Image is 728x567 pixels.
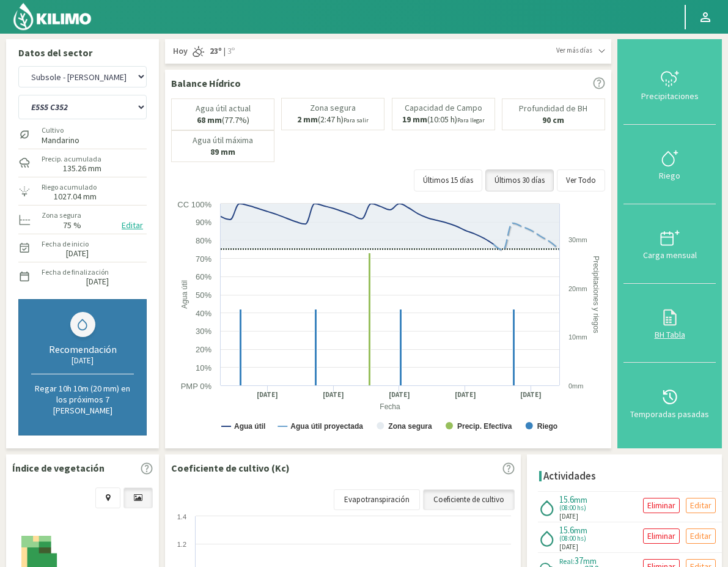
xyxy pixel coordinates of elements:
span: (08:00 hs) [559,505,589,511]
a: Coeficiente de cultivo [423,489,515,510]
button: BH Tabla [623,284,716,363]
p: Capacidad de Campo [405,103,482,113]
div: Riego [627,171,712,180]
button: Carga mensual [623,204,716,284]
text: Precip. Efectiva [457,422,512,431]
text: Riego [537,422,557,431]
label: Fecha de finalización [42,267,109,278]
p: Índice de vegetación [12,461,105,475]
label: Cultivo [42,125,79,136]
text: Agua útil proyectada [290,422,363,431]
span: (08:00 hs) [559,535,589,542]
div: BH Tabla [627,330,712,339]
label: [DATE] [86,278,109,286]
button: Temporadas pasadas [623,363,716,442]
text: [DATE] [257,390,278,399]
span: 15.6 [559,524,574,536]
text: PMP 0% [181,382,212,391]
p: Profundidad de BH [519,104,587,113]
text: 20mm [568,285,587,292]
text: 30% [196,327,211,336]
div: Carga mensual [627,251,712,259]
text: [DATE] [389,390,410,399]
p: Agua útil máxima [193,136,253,145]
label: 135.26 mm [63,165,101,172]
label: Mandarino [42,136,79,144]
label: Zona segura [42,210,81,221]
text: 30mm [568,236,587,243]
span: mm [574,494,587,505]
text: 60% [196,272,211,281]
button: Últimos 30 días [485,169,554,191]
p: Zona segura [310,103,356,113]
text: 80% [196,236,211,245]
span: Ver más días [556,45,592,56]
small: Para llegar [457,116,485,124]
span: 37 [575,555,583,566]
button: Ver Todo [557,169,605,191]
button: Eliminar [643,528,680,544]
text: CC 100% [177,200,211,209]
text: 1.2 [177,541,186,548]
p: Coeficiente de cultivo (Kc) [171,461,290,475]
button: Últimos 15 días [414,169,482,191]
div: Temporadas pasadas [627,410,712,418]
button: Precipitaciones [623,45,716,125]
button: Riego [623,125,716,204]
p: Datos del sector [18,45,147,60]
text: Agua útil [180,280,189,309]
button: Editar [118,218,147,232]
text: Agua útil [234,422,265,431]
text: 40% [196,309,211,318]
text: 10% [196,363,211,372]
text: [DATE] [520,390,542,399]
small: Para salir [344,116,369,124]
button: Eliminar [643,498,680,513]
text: [DATE] [323,390,344,399]
text: Precipitaciones y riegos [592,256,600,333]
button: Editar [686,528,716,544]
strong: 23º [210,45,222,56]
b: 90 cm [542,114,564,125]
p: Regar 10h 10m (20 mm) en los próximos 7 [PERSON_NAME] [31,383,134,416]
span: mm [574,525,587,536]
a: Evapotranspiración [334,489,420,510]
text: [DATE] [455,390,476,399]
p: (2:47 h) [297,115,369,125]
span: | [224,45,226,57]
text: 70% [196,254,211,264]
span: [DATE] [559,542,578,552]
text: 1.4 [177,513,186,521]
label: [DATE] [66,250,89,258]
b: 2 mm [297,114,318,125]
text: 0mm [568,382,583,390]
div: Recomendación [31,343,134,355]
p: Editar [690,529,711,543]
button: Editar [686,498,716,513]
p: (10:05 h) [402,115,485,125]
text: 20% [196,345,211,354]
span: Real: [559,557,575,566]
text: 10mm [568,333,587,341]
span: mm [583,555,597,566]
label: Precip. acumulada [42,154,101,165]
div: Precipitaciones [627,92,712,100]
label: 1027.04 mm [54,193,97,201]
p: Editar [690,498,711,513]
b: 19 mm [402,114,427,125]
label: Fecha de inicio [42,239,89,250]
p: Balance Hídrico [171,76,241,91]
text: 90% [196,218,211,227]
b: 89 mm [210,146,235,157]
div: [DATE] [31,355,134,366]
label: Riego acumulado [42,182,97,193]
img: Kilimo [12,2,92,31]
span: 3º [226,45,235,57]
b: 68 mm [197,114,222,125]
text: 50% [196,291,211,300]
label: 75 % [63,221,81,229]
span: Hoy [171,45,188,57]
p: Agua útil actual [196,104,251,113]
text: Fecha [380,402,400,411]
p: Eliminar [647,498,675,513]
